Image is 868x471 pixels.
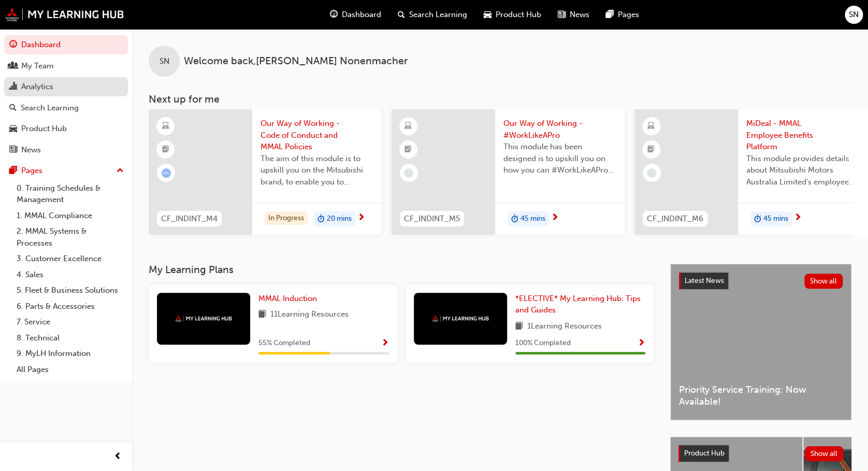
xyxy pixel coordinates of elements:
[746,153,859,188] span: This module provides details about Mitsubishi Motors Australia Limited’s employee benefits platfo...
[342,9,381,21] span: Dashboard
[4,98,128,118] a: Search Learning
[114,450,122,463] span: prev-icon
[549,4,598,25] a: news-iconNews
[117,164,124,178] span: up-icon
[21,81,53,93] div: Analytics
[606,8,614,21] span: pages-icon
[12,282,128,298] a: 5. Fleet & Business Solutions
[9,146,17,155] span: news-icon
[162,120,169,133] span: learningResourceType_ELEARNING-icon
[12,208,128,224] a: 1. MMAL Compliance
[357,213,365,223] span: next-icon
[4,161,128,180] button: Pages
[149,264,654,276] h3: My Learning Plans
[804,274,843,289] button: Show all
[132,93,868,105] h3: Next up for me
[527,320,602,333] span: 1 Learning Resources
[261,153,373,188] span: The aim of this module is to upskill you on the Mitsubishi brand, to enable you to demonstrate an...
[21,123,67,135] div: Product Hub
[21,165,42,177] div: Pages
[805,446,844,461] button: Show all
[551,213,559,223] span: next-icon
[794,213,802,223] span: next-icon
[9,62,17,71] span: people-icon
[647,120,655,133] span: learningResourceType_ELEARNING-icon
[9,82,17,92] span: chart-icon
[763,213,788,225] span: 45 mins
[389,4,475,25] a: search-iconSearch Learning
[638,337,645,350] button: Show Progress
[5,8,124,21] img: mmal
[618,9,639,21] span: Pages
[258,337,310,349] span: 55 % Completed
[21,102,79,114] div: Search Learning
[503,118,616,141] span: Our Way of Working - #WorkLikeAPro
[684,449,725,458] span: Product Hub
[678,445,843,462] a: Product HubShow all
[184,55,408,67] span: Welcome back , [PERSON_NAME] Nonenmacher
[570,9,589,21] span: News
[647,168,656,178] span: learningRecordVerb_NONE-icon
[12,223,128,251] a: 2. MMAL Systems & Processes
[317,212,325,226] span: duration-icon
[12,330,128,346] a: 8. Technical
[404,120,412,133] span: learningResourceType_ELEARNING-icon
[409,9,467,21] span: Search Learning
[432,315,489,322] img: mmal
[4,35,128,54] a: Dashboard
[161,213,218,225] span: CF_INDINT_M4
[162,168,171,178] span: learningRecordVerb_ATTEMPT-icon
[503,141,616,176] span: This module has been designed is to upskill you on how you can #WorkLikeAPro at Mitsubishi Motors...
[679,273,843,289] a: Latest NewsShow all
[149,109,382,235] a: CF_INDINT_M4Our Way of Working - Code of Conduct and MMAL PoliciesThe aim of this module is to up...
[12,251,128,267] a: 3. Customer Excellence
[21,60,54,72] div: My Team
[638,339,645,348] span: Show Progress
[381,339,389,348] span: Show Progress
[515,320,523,333] span: book-icon
[647,213,703,225] span: CF_INDINT_M6
[754,212,761,226] span: duration-icon
[404,213,460,225] span: CF_INDINT_M5
[327,213,352,225] span: 20 mins
[598,4,647,25] a: pages-iconPages
[670,264,851,420] a: Latest NewsShow allPriority Service Training: Now Available!
[12,314,128,330] a: 7. Service
[849,9,859,21] span: SN
[634,109,867,235] a: CF_INDINT_M6MiDeal - MMAL Employee Benefits PlatformThis module provides details about Mitsubishi...
[21,144,41,156] div: News
[679,384,843,407] span: Priority Service Training: Now Available!
[496,9,541,21] span: Product Hub
[12,180,128,208] a: 0. Training Schedules & Management
[845,6,863,24] button: SN
[12,346,128,362] a: 9. MyLH Information
[515,294,641,315] span: *ELECTIVE* My Learning Hub: Tips and Guides
[647,143,655,156] span: booktick-icon
[515,337,571,349] span: 100 % Completed
[381,337,389,350] button: Show Progress
[4,33,128,161] button: DashboardMy TeamAnalyticsSearch LearningProduct HubNews
[9,124,17,134] span: car-icon
[4,56,128,76] a: My Team
[261,118,373,153] span: Our Way of Working - Code of Conduct and MMAL Policies
[9,166,17,176] span: pages-icon
[265,211,308,225] div: In Progress
[160,55,169,67] span: SN
[404,143,412,156] span: booktick-icon
[9,104,17,113] span: search-icon
[258,308,266,321] span: book-icon
[475,4,549,25] a: car-iconProduct Hub
[258,294,317,303] span: MMAL Induction
[404,168,413,178] span: learningRecordVerb_NONE-icon
[270,308,349,321] span: 11 Learning Resources
[4,119,128,138] a: Product Hub
[515,293,646,316] a: *ELECTIVE* My Learning Hub: Tips and Guides
[746,118,859,153] span: MiDeal - MMAL Employee Benefits Platform
[12,267,128,283] a: 4. Sales
[398,8,405,21] span: search-icon
[685,276,724,285] span: Latest News
[175,315,232,322] img: mmal
[330,8,338,21] span: guage-icon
